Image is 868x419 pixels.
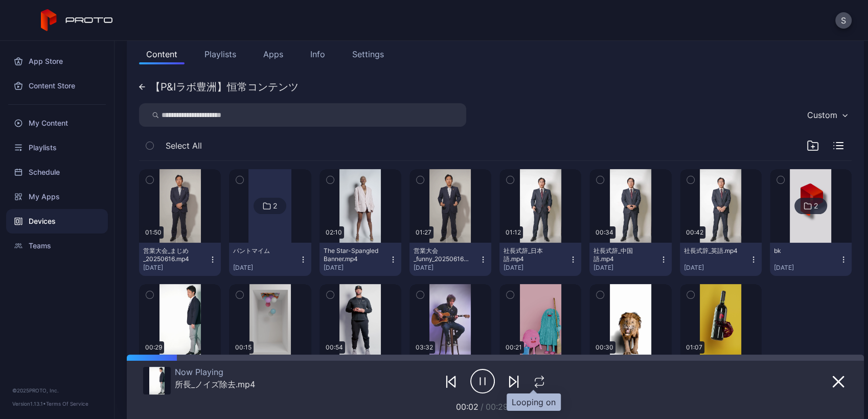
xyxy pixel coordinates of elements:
[324,264,389,272] div: [DATE]
[814,201,818,211] div: 2
[504,264,569,272] div: [DATE]
[256,44,290,64] button: Apps
[324,247,380,263] div: The Star-Spangled Banner.mp4
[593,247,650,263] div: 社長式辞_中国語.mp4
[456,402,478,412] span: 00:02
[273,201,277,211] div: 2
[504,247,560,263] div: 社長式辞_日本語.mp4
[310,48,325,60] div: Info
[175,379,255,389] div: 所長_ノイズ除去.mp4
[303,44,332,64] button: Info
[6,160,108,184] a: Schedule
[6,209,108,234] a: Devices
[233,264,299,272] div: [DATE]
[6,49,108,74] a: App Store
[12,401,46,407] span: Version 1.13.1 •
[486,402,508,412] span: 00:29
[139,44,185,64] button: Content
[684,264,749,272] div: [DATE]
[229,243,311,276] button: パントマイム[DATE]
[166,139,202,152] span: Select All
[589,243,671,276] button: 社長式辞_中国語.mp4[DATE]
[774,247,830,255] div: bk
[802,103,852,127] button: Custom
[414,247,470,263] div: 営業大会_funny_20250616.mp4
[139,243,221,276] button: 営業大会_まじめ_20250616.mp4[DATE]
[409,243,491,276] button: 営業大会_funny_20250616.mp4[DATE]
[807,110,837,120] div: Custom
[6,74,108,98] a: Content Store
[6,184,108,209] a: My Apps
[143,247,199,263] div: 営業大会_まじめ_20250616.mp4
[481,402,484,412] span: /
[175,367,255,377] div: Now Playing
[352,48,384,60] div: Settings
[6,135,108,160] a: Playlists
[499,243,581,276] button: 社長式辞_日本語.mp4[DATE]
[143,264,209,272] div: [DATE]
[46,401,88,407] a: Terms Of Service
[414,264,479,272] div: [DATE]
[680,243,762,276] button: 社長式辞_英語.mp4[DATE]
[12,386,102,394] div: © 2025 PROTO, Inc.
[6,111,108,135] a: My Content
[835,12,852,29] button: S
[774,264,839,272] div: [DATE]
[770,243,852,276] button: bk[DATE]
[684,247,740,255] div: 社長式辞_英語.mp4
[319,243,401,276] button: The Star-Spangled Banner.mp4[DATE]
[150,82,299,92] div: 【P&Iラボ豊洲】恒常コンテンツ
[593,264,659,272] div: [DATE]
[233,247,289,255] div: パントマイム
[197,44,243,64] button: Playlists
[345,44,391,64] button: Settings
[6,234,108,258] a: Teams
[512,396,556,408] div: Looping on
